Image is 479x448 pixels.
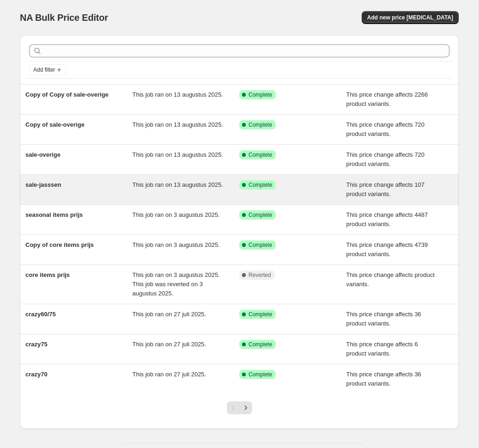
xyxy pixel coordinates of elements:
[25,271,70,278] span: core items prijs
[25,121,85,128] span: Copy of sale-overige
[133,371,206,378] span: This job ran on 27 juli 2025.
[133,211,220,218] span: This job ran on 3 augustus 2025.
[346,311,421,327] span: This price change affects 36 product variants.
[362,11,459,24] button: Add new price [MEDICAL_DATA]
[25,151,61,158] span: sale-overige
[346,91,428,107] span: This price change affects 2266 product variants.
[133,151,224,158] span: This job ran on 13 augustus 2025.
[346,241,428,258] span: This price change affects 4739 product variants.
[346,271,435,288] span: This price change affects product variants.
[249,181,272,189] span: Complete
[25,181,61,188] span: sale-jasssen
[133,341,206,348] span: This job ran on 27 juli 2025.
[249,91,272,98] span: Complete
[346,151,425,167] span: This price change affects 720 product variants.
[25,241,94,248] span: Copy of core items prijs
[249,371,272,378] span: Complete
[249,341,272,348] span: Complete
[346,341,418,357] span: This price change affects 6 product variants.
[25,341,48,348] span: crazy75
[227,401,252,414] nav: Pagination
[25,371,48,378] span: crazy70
[133,311,206,318] span: This job ran on 27 juli 2025.
[249,211,272,219] span: Complete
[249,311,272,318] span: Complete
[133,91,224,98] span: This job ran on 13 augustus 2025.
[133,181,224,188] span: This job ran on 13 augustus 2025.
[346,181,425,197] span: This price change affects 107 product variants.
[133,121,224,128] span: This job ran on 13 augustus 2025.
[249,241,272,249] span: Complete
[249,271,271,279] span: Reverted
[239,401,252,414] button: Next
[25,211,83,218] span: seasonal items prijs
[249,151,272,159] span: Complete
[20,12,108,23] span: NA Bulk Price Editor
[25,91,109,98] span: Copy of Copy of sale-overige
[346,211,428,227] span: This price change affects 4487 product variants.
[346,371,421,387] span: This price change affects 36 product variants.
[133,241,220,248] span: This job ran on 3 augustus 2025.
[29,64,66,75] button: Add filter
[346,121,425,137] span: This price change affects 720 product variants.
[25,311,56,318] span: crazy60/75
[249,121,272,129] span: Complete
[133,271,220,297] span: This job ran on 3 augustus 2025. This job was reverted on 3 augustus 2025.
[367,14,453,21] span: Add new price [MEDICAL_DATA]
[33,66,55,74] span: Add filter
